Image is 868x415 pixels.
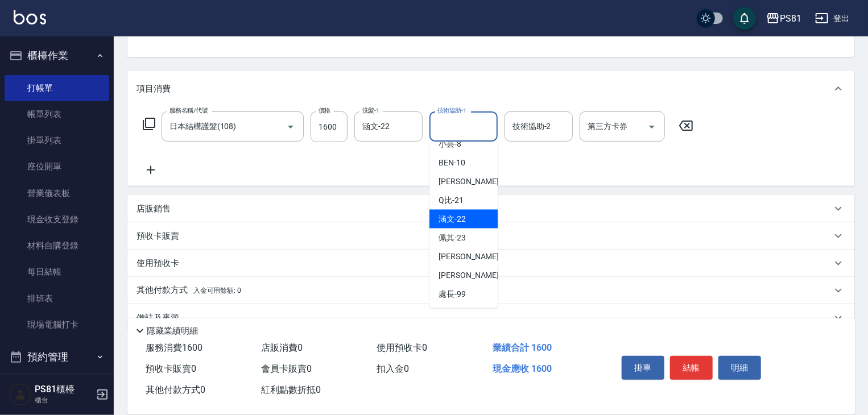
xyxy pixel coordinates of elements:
[146,342,202,353] span: 服務消費 1600
[9,383,32,406] img: Person
[146,363,196,374] span: 預收卡販賣 0
[762,7,806,30] button: PS81
[127,222,854,250] div: 預收卡販賣
[261,342,303,353] span: 店販消費 0
[5,206,109,233] a: 現金收支登錄
[137,203,171,215] p: 店販銷售
[622,356,664,380] button: 掛單
[5,180,109,206] a: 營業儀表板
[780,11,801,26] div: PS81
[5,127,109,153] a: 掛單列表
[439,194,464,206] span: Q比 -21
[137,258,179,269] p: 使用預收卡
[127,70,854,107] div: 項目消費
[137,230,179,242] p: 預收卡販賣
[439,232,466,244] span: 佩其 -23
[137,83,171,95] p: 項目消費
[811,8,854,29] button: 登出
[733,7,756,30] button: save
[439,288,466,300] span: 處長 -99
[5,75,109,101] a: 打帳單
[193,287,242,294] span: 入金可用餘額: 0
[5,41,109,70] button: 櫃檯作業
[439,251,510,263] span: [PERSON_NAME] -24
[5,233,109,259] a: 材料自購登錄
[5,312,109,338] a: 現場電腦打卡
[14,10,46,24] img: Logo
[5,153,109,180] a: 座位開單
[439,138,461,150] span: 小芸 -8
[493,342,552,353] span: 業績合計 1600
[439,157,465,169] span: BEN -10
[437,106,466,115] label: 技術協助-1
[493,363,552,374] span: 現金應收 1600
[5,259,109,285] a: 每日結帳
[377,363,410,374] span: 扣入金 0
[146,384,205,395] span: 其他付款方式 0
[319,106,330,115] label: 價格
[5,285,109,312] a: 排班表
[127,195,854,222] div: 店販銷售
[170,106,208,115] label: 服務名稱/代號
[670,356,713,380] button: 結帳
[5,372,109,401] button: 報表及分析
[35,384,93,395] h5: PS81櫃檯
[261,384,321,395] span: 紅利點數折抵 0
[127,304,854,331] div: 備註及來源
[147,325,198,337] p: 隱藏業績明細
[5,101,109,127] a: 帳單列表
[137,312,179,324] p: 備註及來源
[439,213,466,225] span: 涵文 -22
[127,277,854,304] div: 其他付款方式入金可用餘額: 0
[643,118,661,136] button: Open
[261,363,312,374] span: 會員卡販賣 0
[35,395,93,405] p: 櫃台
[377,342,428,353] span: 使用預收卡 0
[439,176,510,188] span: [PERSON_NAME] -20
[137,284,241,297] p: 其他付款方式
[127,250,854,277] div: 使用預收卡
[5,342,109,372] button: 預約管理
[718,356,761,380] button: 明細
[282,118,300,136] button: Open
[439,269,510,281] span: [PERSON_NAME] -25
[362,106,379,115] label: 洗髮-1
